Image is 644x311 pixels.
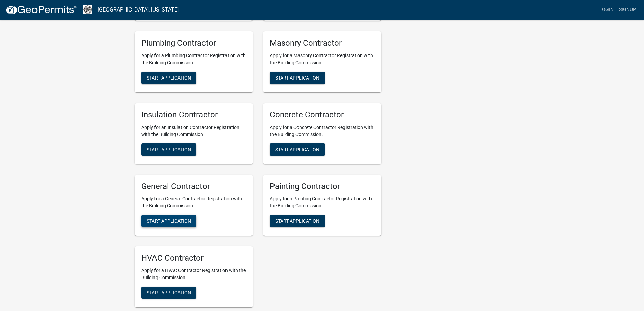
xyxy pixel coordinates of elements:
[141,143,196,156] button: Start Application
[270,38,375,48] h5: Masonry Contractor
[270,110,375,120] h5: Concrete Contractor
[275,218,319,224] span: Start Application
[141,38,246,48] h5: Plumbing Contractor
[270,124,375,138] p: Apply for a Concrete Contractor Registration with the Building Commission.
[597,3,616,16] a: Login
[141,267,246,281] p: Apply for a HVAC Contractor Registration with the Building Commission.
[141,110,246,120] h5: Insulation Contractor
[141,72,196,84] button: Start Application
[147,218,191,224] span: Start Application
[616,3,639,16] a: Signup
[275,147,319,152] span: Start Application
[147,147,191,152] span: Start Application
[141,182,246,192] h5: General Contractor
[141,124,246,138] p: Apply for an Insulation Contractor Registration with the Building Commission.
[147,75,191,80] span: Start Application
[141,195,246,209] p: Apply for a General Contractor Registration with the Building Commission.
[83,5,92,14] img: Newton County, Indiana
[141,52,246,66] p: Apply for a Plumbing Contractor Registration with the Building Commission.
[141,287,196,299] button: Start Application
[270,143,325,156] button: Start Application
[270,52,375,66] p: Apply for a Masonry Contractor Registration with the Building Commission.
[270,72,325,84] button: Start Application
[270,215,325,227] button: Start Application
[147,290,191,295] span: Start Application
[270,195,375,209] p: Apply for a Painting Contractor Registration with the Building Commission.
[275,75,319,80] span: Start Application
[98,4,179,16] a: [GEOGRAPHIC_DATA], [US_STATE]
[270,182,375,192] h5: Painting Contractor
[141,215,196,227] button: Start Application
[141,253,246,263] h5: HVAC Contractor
